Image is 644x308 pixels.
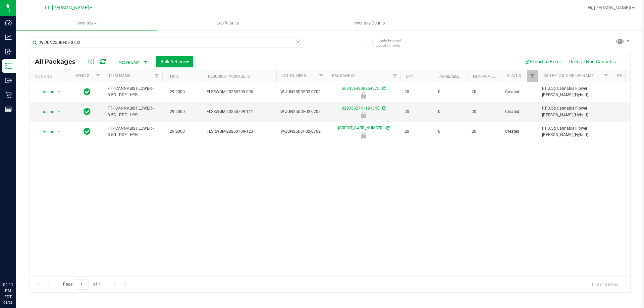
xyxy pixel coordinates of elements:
span: Clear [296,38,300,46]
span: Created [505,89,534,95]
span: FT 3.5g Cannabis Flower [PERSON_NAME] (Hybrid) [542,125,608,138]
inline-svg: Inventory [5,63,12,69]
span: Page of 1 [57,279,106,290]
iframe: Resource center [7,254,27,274]
a: Qty [406,74,413,79]
span: Inventory Counts [344,20,394,26]
span: Ft. [PERSON_NAME] [45,5,89,11]
inline-svg: Analytics [5,34,12,41]
span: 0 [438,89,464,95]
a: Lot Number [282,73,306,78]
input: Search Package ID, Item Name, SKU, Lot or Part Number... [30,38,304,48]
span: In Sync [84,127,91,136]
a: PO ID [617,73,627,78]
span: FLSRWGM-20250709-123 [207,128,272,135]
a: Inventory [16,16,157,30]
a: 5684564806254875 [342,86,379,91]
span: W-JUN25DDF02-0702 [280,109,323,115]
inline-svg: Outbound [5,77,12,84]
a: Filter [151,70,162,82]
span: 29.2000 [166,107,188,117]
a: Non-Available [473,74,503,79]
a: Filter [389,70,400,82]
a: Filter [601,70,612,82]
span: FT - CANNABIS FLOWER - 3.5G - DDF - HYB [108,125,158,138]
span: 20 [472,109,497,115]
span: In Sync [84,87,91,97]
span: FLSRWGM-20250709-090 [207,89,272,95]
p: 02:11 PM EDT [3,282,13,300]
span: Bulk Actions [160,59,189,64]
a: Filter [527,70,538,82]
span: Created [505,109,534,115]
span: select [55,107,63,117]
a: [CREDIT_CARD_NUMBER] [338,126,383,130]
span: FT - CANNABIS FLOWER - 3.5G - DDF - HYB [108,105,158,118]
div: Launch Hold [326,112,401,118]
button: Bulk Actions [156,56,193,67]
span: Sync from Compliance System [381,106,385,111]
span: 29.2000 [166,127,188,136]
span: W-JUN25DDF02-0702 [280,128,323,135]
span: FT - CANNABIS FLOWER - 3.5G - DDF - HYB [108,85,158,98]
p: 08/23 [3,300,13,305]
a: THC% [168,74,179,79]
inline-svg: Retail [5,91,12,98]
span: Created [505,128,534,135]
button: Export to Excel [520,56,565,67]
div: Actions [35,74,67,79]
span: 20 [405,109,430,115]
a: Status [506,73,521,78]
span: FLSRWGM-20250709-111 [207,109,272,115]
span: Sync from Compliance System [381,86,385,91]
span: select [55,127,63,136]
span: 20 [405,89,430,95]
a: Sync Status [75,73,101,78]
span: Lab Results [208,20,248,26]
a: Sku Retail Display Name [543,73,594,78]
span: Inventory [16,20,157,26]
a: Flourish Package ID [208,74,250,79]
span: 0 [438,128,464,135]
span: 20 [472,89,497,95]
span: 20 [405,128,430,135]
a: Available [439,74,460,79]
a: Inventory Counts [299,16,440,30]
span: 29.2000 [166,87,188,97]
div: Launch Hold [326,92,401,99]
span: W-JUN25DDF02-0702 [280,89,323,95]
a: 0293582741191845 [342,106,379,111]
span: Include items not tagged for facility [376,38,409,48]
span: Action [37,87,55,97]
span: Hi, [PERSON_NAME]! [588,5,631,10]
span: Action [37,107,55,117]
span: 20 [472,128,497,135]
span: 1 - 3 of 3 items [586,279,624,289]
inline-svg: Reports [5,106,12,113]
span: FT 3.5g Cannabis Flower [PERSON_NAME] (Hybrid) [542,85,608,98]
span: In Sync [84,107,91,116]
a: Filter [93,70,104,82]
input: 1 [77,279,89,290]
a: Package ID [332,73,355,78]
div: Launch Hold [326,132,401,138]
span: Action [37,127,55,136]
a: Item Name [109,73,130,78]
button: Receive Non-Cannabis [565,56,620,67]
a: Filter [316,70,327,82]
span: All Packages [35,58,82,65]
a: Lab Results [157,16,299,30]
span: Sync from Compliance System [385,126,389,130]
span: select [55,87,63,97]
span: 0 [438,109,464,115]
inline-svg: Dashboard [5,19,12,26]
span: FT 3.5g Cannabis Flower [PERSON_NAME] (Hybrid) [542,105,608,118]
iframe: Resource center unread badge [20,253,28,261]
inline-svg: Inbound [5,48,12,55]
